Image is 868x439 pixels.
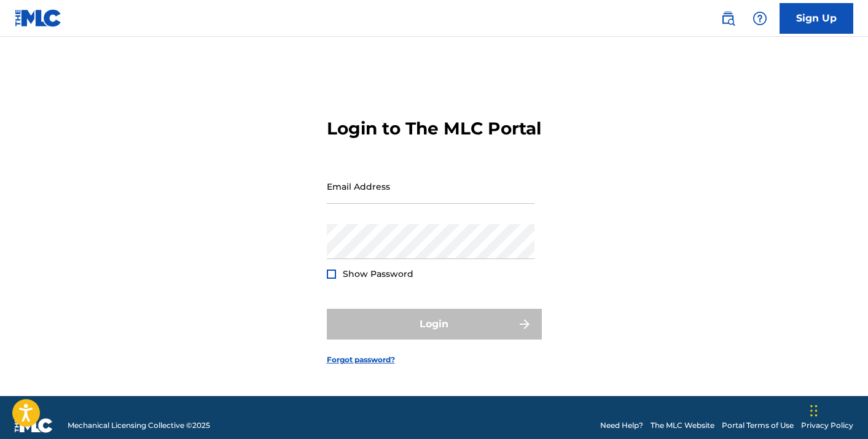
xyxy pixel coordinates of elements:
div: Drag [810,392,818,429]
img: help [753,11,767,26]
a: Forgot password? [327,354,395,365]
a: Need Help? [600,420,643,431]
img: MLC Logo [15,9,62,27]
span: Show Password [343,268,413,279]
iframe: Chat Widget [807,380,868,439]
img: search [721,11,735,26]
a: The MLC Website [651,420,714,431]
h3: Login to The MLC Portal [327,118,541,139]
span: Mechanical Licensing Collective © 2025 [68,420,210,431]
img: logo [15,418,53,433]
a: Privacy Policy [801,420,853,431]
a: Sign Up [780,3,853,34]
a: Public Search [716,6,740,31]
a: Portal Terms of Use [722,420,794,431]
div: Help [748,6,772,31]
